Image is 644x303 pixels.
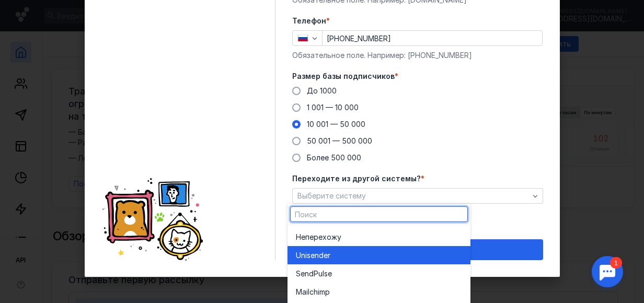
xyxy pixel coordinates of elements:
span: Телефон [292,16,326,26]
input: Поиск [291,207,467,222]
button: Unisender [287,246,470,264]
span: p [325,287,330,297]
button: Mailchimp [287,283,470,301]
button: SendPulse [287,264,470,283]
span: 50 001 — 500 000 [307,136,372,145]
span: Unisende [296,250,328,261]
div: Обязательное поле. Например: [PHONE_NUMBER] [292,50,543,61]
div: 1 [24,6,36,18]
span: e [328,269,332,279]
span: r [328,250,330,261]
span: перехожу [305,232,341,242]
span: Не [296,232,305,242]
button: Неперехожу [287,228,470,246]
span: Более 500 000 [307,153,361,162]
span: Выберите систему [297,191,366,200]
span: 1 001 — 10 000 [307,103,359,112]
button: Выберите систему [292,188,543,204]
span: Mailchim [296,287,325,297]
span: Размер базы подписчиков [292,71,395,81]
span: До 1000 [307,86,337,95]
span: SendPuls [296,269,328,279]
span: Переходите из другой системы? [292,173,421,184]
span: 10 001 — 50 000 [307,120,365,129]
